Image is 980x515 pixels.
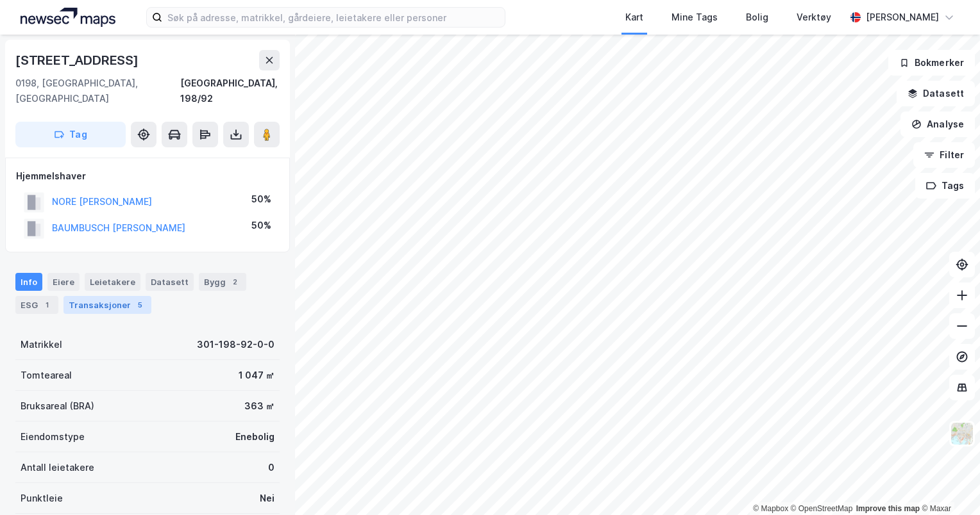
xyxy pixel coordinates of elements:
[199,273,246,291] div: Bygg
[15,76,180,106] div: 0198, [GEOGRAPHIC_DATA], [GEOGRAPHIC_DATA]
[916,454,980,515] iframe: Chat Widget
[746,10,768,25] div: Bolig
[15,122,126,147] button: Tag
[672,10,718,25] div: Mine Tags
[866,10,939,25] div: [PERSON_NAME]
[180,76,280,106] div: [GEOGRAPHIC_DATA], 198/92
[251,192,271,207] div: 50%
[21,398,94,414] div: Bruksareal (BRA)
[21,337,62,352] div: Matrikkel
[897,81,975,106] button: Datasett
[63,296,151,314] div: Transaksjoner
[146,273,194,291] div: Datasett
[15,273,42,291] div: Info
[950,421,974,446] img: Z
[21,8,115,27] img: logo.a4113a55bc3d86da70a041830d287a7e.svg
[753,504,788,513] a: Mapbox
[791,504,853,513] a: OpenStreetMap
[244,398,275,414] div: 363 ㎡
[913,142,975,168] button: Filter
[21,460,94,475] div: Antall leietakere
[239,368,275,383] div: 1 047 ㎡
[856,504,920,513] a: Improve this map
[251,218,271,233] div: 50%
[16,168,279,184] div: Hjemmelshaver
[915,173,975,199] button: Tags
[21,368,72,383] div: Tomteareal
[21,491,63,506] div: Punktleie
[15,50,141,70] div: [STREET_ADDRESS]
[15,296,58,314] div: ESG
[85,273,140,291] div: Leietakere
[625,10,643,25] div: Kart
[40,298,53,311] div: 1
[268,460,275,475] div: 0
[21,429,85,445] div: Eiendomstype
[228,275,241,288] div: 2
[47,273,80,291] div: Eiere
[162,8,505,27] input: Søk på adresse, matrikkel, gårdeiere, leietakere eller personer
[197,337,275,352] div: 301-198-92-0-0
[260,491,275,506] div: Nei
[888,50,975,76] button: Bokmerker
[900,111,975,137] button: Analyse
[235,429,275,445] div: Enebolig
[133,298,146,311] div: 5
[797,10,831,25] div: Verktøy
